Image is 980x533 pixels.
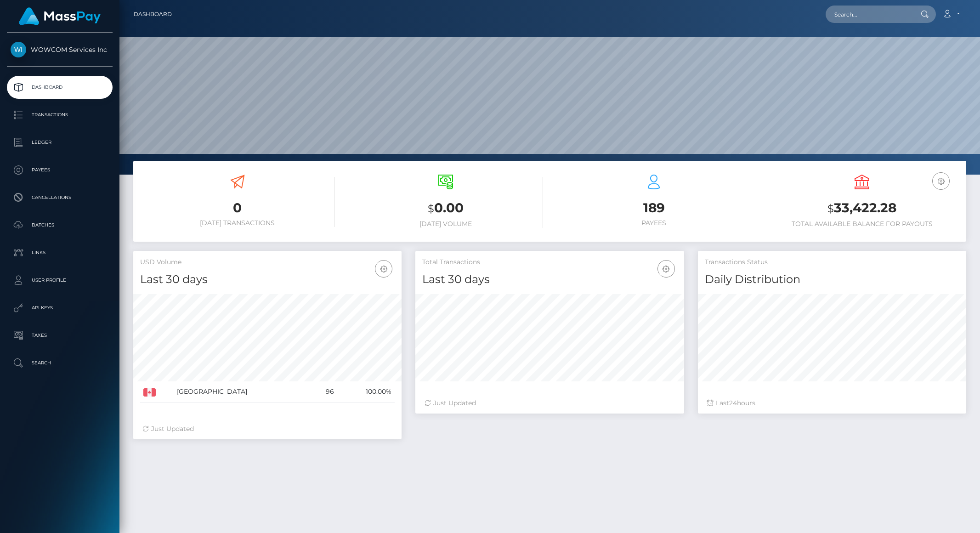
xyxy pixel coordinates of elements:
p: API Keys [11,301,109,315]
p: Taxes [11,329,109,342]
a: Search [7,352,113,374]
img: MassPay Logo [19,7,101,25]
small: $ [428,202,434,215]
p: Dashboard [11,80,109,94]
a: Ledger [7,131,113,154]
a: Cancellations [7,186,113,209]
p: Search [11,356,109,370]
td: 100.00% [337,381,395,403]
h3: 0 [140,199,334,217]
img: WOWCOM Services Inc [11,42,26,57]
h3: 0.00 [348,199,543,218]
p: Batches [11,218,109,232]
h4: Last 30 days [140,272,395,288]
h5: Total Transactions [422,258,677,267]
a: Transactions [7,103,113,126]
p: Ledger [11,136,109,149]
p: Cancellations [11,191,109,204]
h6: Payees [557,219,751,227]
p: Transactions [11,108,109,122]
a: Links [7,241,113,264]
a: User Profile [7,269,113,292]
h4: Last 30 days [422,272,677,288]
td: 96 [311,381,337,403]
h6: Total Available Balance for Payouts [765,220,959,228]
div: Just Updated [142,424,392,434]
div: Just Updated [425,398,674,408]
input: Search... [826,6,912,23]
h3: 33,422.28 [765,199,959,218]
a: Batches [7,214,113,237]
a: Dashboard [134,5,172,24]
td: [GEOGRAPHIC_DATA] [174,381,311,403]
h4: Daily Distribution [705,272,959,288]
a: API Keys [7,296,113,319]
img: CA.png [143,388,156,397]
a: Dashboard [7,76,113,99]
h5: USD Volume [140,258,395,267]
h6: [DATE] Volume [348,220,543,228]
p: Payees [11,163,109,177]
h5: Transactions Status [705,258,959,267]
small: $ [827,202,834,215]
h6: [DATE] Transactions [140,219,334,227]
a: Taxes [7,324,113,347]
span: WOWCOM Services Inc [7,45,113,54]
p: User Profile [11,273,109,287]
div: Last hours [707,398,957,408]
h3: 189 [557,199,751,217]
p: Links [11,246,109,260]
a: Payees [7,159,113,181]
span: 24 [729,399,737,407]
